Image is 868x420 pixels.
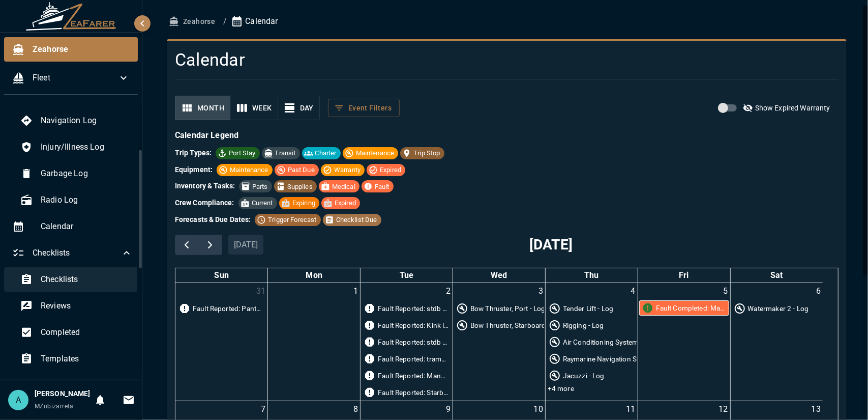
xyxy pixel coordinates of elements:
a: September 11, 2025 [624,401,637,417]
button: Notifications [90,390,110,410]
a: September 7, 2025 [259,401,267,417]
div: Reviews [12,294,141,318]
span: MZubizarreta [35,403,74,410]
h6: Crew Compliance: [175,198,234,209]
a: Show 4 more events [547,384,575,394]
button: Next month [198,235,222,255]
div: A [8,390,28,410]
a: Friday [677,268,691,283]
a: September 5, 2025 [721,283,730,299]
h6: Calendar Legend [175,128,839,143]
button: Invitations [118,390,139,410]
span: Zeahorse [33,43,130,55]
a: September 9, 2025 [444,401,453,417]
span: Supplies [283,182,317,192]
a: September 8, 2025 [351,401,360,417]
h6: Inventory & Tasks: [175,181,235,192]
a: Wednesday [489,268,509,283]
span: Radio Log [41,194,133,206]
div: Fault Reported: stdb side kink in D1 Rigging [378,303,450,314]
h6: Equipment: [175,164,213,176]
div: Usage reading: 0 Hours. Initial Reading during Equipment initialization. [454,318,544,332]
span: Checklists [33,247,121,259]
div: Zeahorse [4,37,138,62]
a: Tuesday [398,268,415,283]
div: Fault Reported: Kink in [GEOGRAPHIC_DATA] [378,320,450,330]
span: Past Due [284,165,319,175]
h6: Forecasts & Due Dates: [175,214,251,226]
div: Templates [12,347,141,371]
span: Current [248,198,277,208]
div: Fault Reported: Starboard bow thruster missing blade aswell(To be confirmed by crew) [378,387,450,398]
span: Maintenance [352,148,399,158]
a: September 1, 2025 [351,283,360,299]
span: Checklist Due [332,215,381,225]
span: Port Stay [225,148,259,158]
div: Air Conditioning System - Log [563,337,655,347]
a: Thursday [582,268,601,283]
span: Fleet [33,72,117,84]
span: Expiring [288,198,319,208]
div: calendar view [175,96,320,121]
td: September 1, 2025 [268,283,361,401]
span: Calendar [41,220,133,233]
button: Zeahorse [167,12,219,31]
span: Checklists [41,273,133,286]
div: Injury/Illness Log [12,135,141,159]
div: Jacuzzi - Log [563,371,605,381]
span: Trips [41,379,133,391]
span: Trigger Forecast [264,215,320,225]
td: August 31, 2025 [175,283,268,401]
td: September 3, 2025 [453,283,546,401]
div: Usage reading: 0 Hours. Initial Reading during Equipment initialization. [547,352,637,366]
div: Garbage Log [12,161,141,186]
div: Fault Reported: trampolines at bow are wearing and damaged [378,354,450,364]
span: Injury/Illness Log [41,141,133,153]
span: Parts [248,182,272,192]
a: August 31, 2025 [254,283,267,299]
div: Navigation Log [12,108,141,133]
h2: [DATE] [529,234,573,256]
button: Previous month [175,235,199,255]
span: Medical [328,182,360,192]
div: Fault Reported: Pantograph door [193,303,264,314]
div: Checklists [4,241,141,265]
div: Fault Reported: stdb side hydrolic steering pump in helmstation [378,337,450,347]
span: Garbage Log [41,167,133,180]
div: Raymarine Navigation System - Log [563,354,673,364]
div: Fleet [4,66,138,90]
button: filter calendar events [328,99,400,118]
span: Fault [371,182,394,192]
span: Completed [41,326,133,339]
a: Saturday [768,268,785,283]
td: September 4, 2025 [545,283,638,401]
div: Bow Thruster, Port - Log [470,303,546,314]
div: Rigging - Log [563,320,604,330]
td: September 5, 2025 [638,283,730,401]
a: Monday [304,268,324,283]
span: Navigation Log [41,115,133,127]
a: September 3, 2025 [536,283,545,299]
a: September 6, 2025 [814,283,823,299]
button: day view [278,96,320,121]
h6: [PERSON_NAME] [35,388,90,400]
p: Show Expired Warranty [755,103,830,113]
div: Completed [12,320,141,345]
div: Checklists [12,267,141,292]
a: September 10, 2025 [532,401,545,417]
div: Bow Thruster, Starboard - Log [470,320,563,330]
img: ZeaFarer Logo [25,2,117,31]
div: Usage reading: 0 Days. Initial Reading during Equipment initialization. [547,369,607,383]
nav: breadcrumb [167,12,847,31]
div: Calendar [4,214,141,239]
div: Usage reading: 0 Hours. Initial Reading during Equipment initialization. [547,318,606,332]
button: [DATE] [228,235,264,255]
button: week view [230,96,278,121]
h4: Calendar [175,49,727,71]
div: Radio Log [12,188,141,212]
div: Watermaker 2 - Log [748,303,809,314]
div: Usage reading: 0 Hours. Initial Reading during Equipment initialization. [547,301,616,316]
span: Expired [376,165,405,175]
div: Fault Reported: Manual plugin for tenderlift corroded [378,371,450,381]
button: month view [175,96,230,121]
